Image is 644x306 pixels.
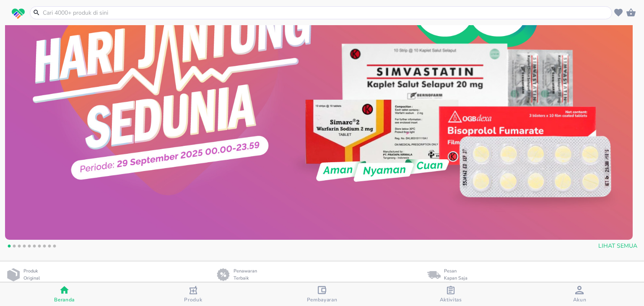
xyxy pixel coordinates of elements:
p: Produk Original [23,268,43,282]
span: Pembayaran [307,296,338,303]
span: Aktivitas [440,296,462,303]
button: 4 [20,243,29,252]
button: Akun [515,283,644,306]
button: Pembayaran [257,283,386,306]
button: 2 [10,243,18,252]
span: Produk [184,296,202,303]
button: 1 [5,243,13,252]
span: Akun [573,296,587,303]
span: Beranda [54,296,75,303]
button: 3 [15,243,23,252]
button: 8 [40,243,49,252]
button: Aktivitas [387,283,515,306]
button: 6 [30,243,39,252]
button: 10 [50,243,59,252]
input: Cari 4000+ produk di sini [42,8,610,17]
button: 5 [25,243,34,252]
button: 7 [35,243,44,252]
span: Lihat Semua [598,241,637,252]
button: 9 [45,243,54,252]
img: logo_swiperx_s.bd005f3b.svg [12,8,25,19]
p: Pesan Kapan Saja [444,268,467,282]
button: Lihat Semua [595,239,639,254]
p: Penawaran Terbaik [234,268,260,282]
button: Produk [129,283,257,306]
